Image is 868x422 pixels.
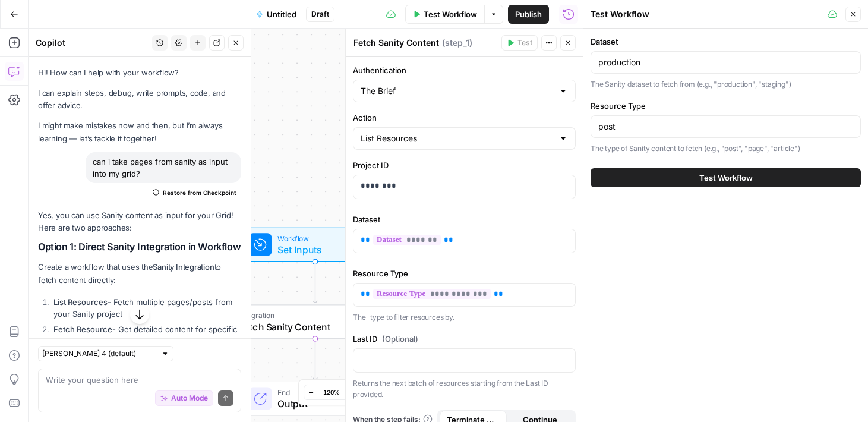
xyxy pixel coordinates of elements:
textarea: Fetch Sanity Content [353,37,439,49]
button: Test [501,35,538,51]
button: Test Workflow [405,5,484,24]
p: Hi! How can I help with your workflow? [38,67,241,79]
div: Copilot [36,37,149,49]
button: Test Workflow [591,168,861,187]
span: Test Workflow [424,8,477,20]
p: The _type to filter resources by. [353,311,576,323]
span: Restore from Checkpoint [163,188,236,197]
g: Edge from start to step_1 [313,262,317,303]
div: WorkflowSet InputsInputs [205,228,426,262]
label: Resource Type [353,267,576,279]
button: Restore from Checkpoint [148,185,241,200]
label: Project ID [353,159,576,171]
span: Workflow [277,232,348,244]
input: List Resources [361,133,554,144]
span: Fetch Sanity Content [238,320,388,334]
label: Resource Type [591,100,861,112]
p: The type of Sanity content to fetch (e.g., "post", "page", "article") [591,143,861,155]
span: Set Inputs [277,243,348,257]
div: IntegrationFetch Sanity ContentStep 1 [205,304,426,339]
span: Output [277,396,374,411]
span: End [277,386,374,398]
label: Dataset [591,36,861,48]
input: The Brief [361,85,554,97]
span: 120% [323,388,340,397]
label: Action [353,112,576,124]
span: Publish [515,8,542,20]
input: production [598,56,853,68]
span: Draft [311,9,329,20]
h2: Option 1: Direct Sanity Integration in Workflow [38,241,241,253]
p: The Sanity dataset to fetch from (e.g., "production", "staging") [591,78,861,90]
span: ( step_1 ) [442,37,472,49]
span: Untitled [267,8,296,20]
span: (Optional) [382,333,418,345]
g: Edge from step_1 to end [313,339,317,380]
button: Auto Mode [155,390,213,406]
button: Untitled [249,5,304,24]
li: - Fetch multiple pages/posts from your Sanity project [50,296,241,320]
li: - Get detailed content for specific pages [50,323,241,347]
span: Test [517,37,532,48]
p: Yes, you can use Sanity content as input for your Grid! Here are two approaches: [38,209,241,234]
p: I can explain steps, debug, write prompts, code, and offer advice. [38,87,241,112]
label: Last ID [353,333,576,345]
strong: List Resources [53,297,108,307]
span: Integration [238,310,388,321]
div: can i take pages from sanity as input into my grid? [86,152,241,183]
p: I might make mistakes now and then, but I’m always learning — let’s tackle it together! [38,119,241,144]
span: Test Workflow [699,172,753,184]
span: Auto Mode [171,393,208,404]
strong: Sanity Integration [153,262,214,272]
input: Claude Sonnet 4 (default) [42,348,156,360]
input: post [598,121,853,133]
div: EndOutput [205,382,426,416]
label: Dataset [353,213,576,225]
button: Publish [508,5,549,24]
p: Returns the next batch of resources starting from the Last ID provided. [353,377,576,401]
label: Authentication [353,64,576,76]
strong: Fetch Resource [53,325,112,334]
p: Create a workflow that uses the to fetch content directly: [38,261,241,286]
